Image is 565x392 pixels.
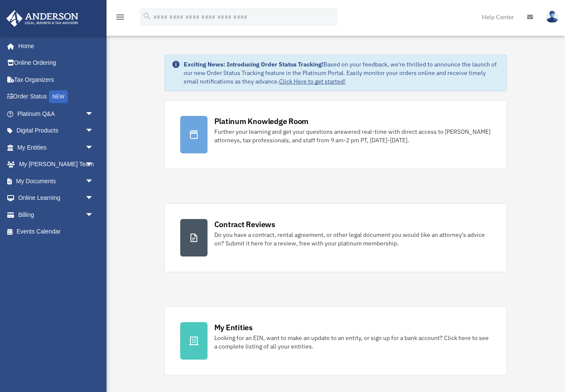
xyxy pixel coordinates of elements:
[142,12,152,21] i: search
[546,11,559,23] img: User Pic
[214,322,253,333] div: My Entities
[6,156,107,173] a: My [PERSON_NAME] Teamarrow_drop_down
[85,190,102,207] span: arrow_drop_down
[6,88,107,106] a: Order StatusNEW
[85,139,102,156] span: arrow_drop_down
[4,10,81,27] img: Anderson Advisors Platinum Portal
[6,55,107,72] a: Online Ordering
[6,190,107,207] a: Online Learningarrow_drop_down
[164,100,507,169] a: Platinum Knowledge Room Further your learning and get your questions answered real-time with dire...
[164,203,507,272] a: Contract Reviews Do you have a contract, rental agreement, or other legal document you would like...
[85,173,102,190] span: arrow_drop_down
[6,105,107,122] a: Platinum Q&Aarrow_drop_down
[6,173,107,190] a: My Documentsarrow_drop_down
[85,122,102,140] span: arrow_drop_down
[214,334,492,351] div: Looking for an EIN, want to make an update to an entity, or sign up for a bank account? Click her...
[85,105,102,123] span: arrow_drop_down
[85,156,102,173] span: arrow_drop_down
[6,71,107,88] a: Tax Organizers
[6,206,107,223] a: Billingarrow_drop_down
[6,37,102,55] a: Home
[214,219,275,230] div: Contract Reviews
[184,61,323,68] strong: Exciting News: Introducing Order Status Tracking!
[6,122,107,139] a: Digital Productsarrow_drop_down
[214,127,492,144] div: Further your learning and get your questions answered real-time with direct access to [PERSON_NAM...
[164,306,507,375] a: My Entities Looking for an EIN, want to make an update to an entity, or sign up for a bank accoun...
[115,12,125,22] i: menu
[6,223,107,240] a: Events Calendar
[214,231,492,248] div: Do you have a contract, rental agreement, or other legal document you would like an attorney's ad...
[49,90,68,103] div: NEW
[6,139,107,156] a: My Entitiesarrow_drop_down
[184,60,500,86] div: Based on your feedback, we're thrilled to announce the launch of our new Order Status Tracking fe...
[214,116,309,127] div: Platinum Knowledge Room
[85,206,102,224] span: arrow_drop_down
[279,78,346,85] a: Click Here to get started!
[115,15,125,22] a: menu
